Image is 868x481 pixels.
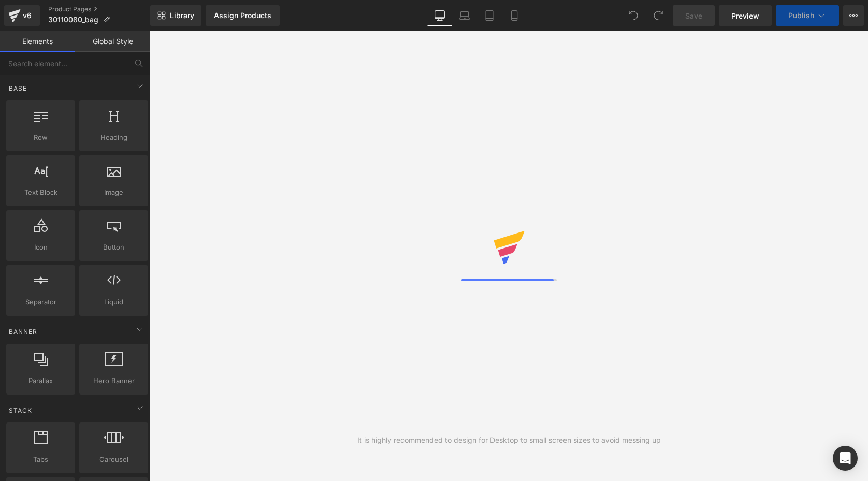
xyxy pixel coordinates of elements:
span: Preview [731,10,759,21]
div: Open Intercom Messenger [833,446,858,471]
a: Laptop [452,5,477,26]
button: Undo [623,5,644,26]
span: Carousel [82,454,145,465]
span: Library [170,11,194,20]
span: Heading [82,132,145,143]
a: Mobile [502,5,527,26]
span: Publish [788,11,814,20]
div: v6 [21,9,34,22]
a: New Library [150,5,201,26]
div: It is highly recommended to design for Desktop to small screen sizes to avoid messing up [357,434,661,446]
span: 30110080_bag [48,16,98,24]
span: Separator [9,297,72,308]
button: More [843,5,864,26]
span: Hero Banner [82,375,145,386]
a: Tablet [477,5,502,26]
span: Tabs [9,454,72,465]
a: v6 [4,5,40,26]
span: Liquid [82,297,145,308]
button: Redo [648,5,669,26]
span: Row [9,132,72,143]
a: Desktop [427,5,452,26]
span: Parallax [9,375,72,386]
span: Base [8,83,28,93]
span: Save [685,10,702,21]
span: Icon [9,242,72,253]
span: Button [82,242,145,253]
a: Global Style [75,31,150,52]
div: Assign Products [214,11,271,20]
span: Text Block [9,187,72,198]
span: Stack [8,405,33,415]
span: Banner [8,327,38,337]
span: Image [82,187,145,198]
a: Preview [719,5,772,26]
button: Publish [776,5,839,26]
a: Product Pages [48,5,150,13]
